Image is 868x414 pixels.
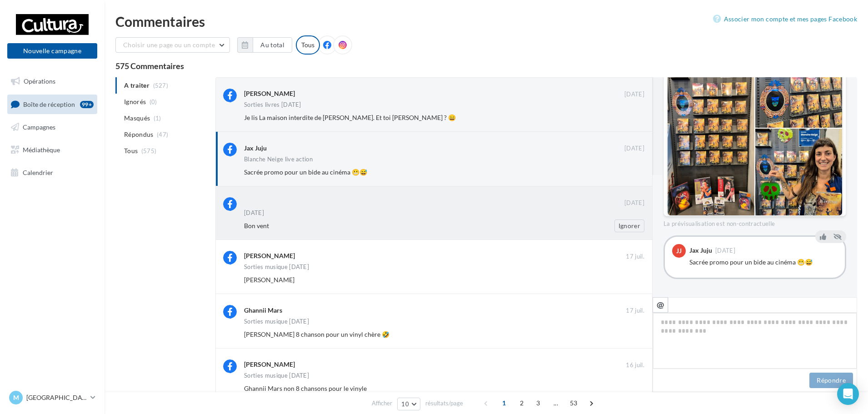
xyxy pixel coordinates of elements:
div: Ghannii Mars [244,306,282,315]
a: Boîte de réception99+ [5,95,99,114]
div: Sorties musique [DATE] [244,373,309,379]
span: 17 juil. [626,307,644,315]
span: JJ [676,246,682,255]
span: 16 juil. [626,361,644,369]
button: Nouvelle campagne [7,43,97,59]
p: [GEOGRAPHIC_DATA] [26,393,87,402]
button: @ [653,297,668,313]
div: [PERSON_NAME] [244,251,295,260]
span: Masqués [124,114,150,123]
span: Calendrier [23,168,53,176]
div: 99+ [80,101,94,108]
span: ... [549,396,563,410]
span: 1 [497,396,511,410]
span: Choisir une page ou un compte [123,41,215,49]
button: Au total [237,37,292,53]
div: 575 Commentaires [115,62,857,70]
div: Commentaires [115,15,857,28]
div: Sorties musique [DATE] [244,264,309,270]
a: Associer mon compte et mes pages Facebook [713,14,857,25]
span: (1) [154,115,161,122]
div: La prévisualisation est non-contractuelle [663,216,846,228]
div: Blanche Neige live action [244,156,313,162]
span: Je lis La maison interdite de [PERSON_NAME]. Et toi [PERSON_NAME] ? 😄 [244,114,456,121]
span: [DATE] [624,199,644,207]
div: Jax Juju [689,247,712,254]
span: [DATE] [624,145,644,153]
span: [DATE] [715,248,735,254]
span: 2 [514,396,529,410]
span: résultats/page [425,399,463,408]
span: Répondus [124,130,154,139]
a: Calendrier [5,163,99,182]
div: Sorties musique [DATE] [244,319,309,324]
div: Sacrée promo pour un bide au cinéma 😬😅 [689,258,838,267]
div: Jax Juju [244,144,267,153]
div: Sorties livres [DATE] [244,102,301,108]
span: Campagnes [23,123,55,131]
span: Afficher [372,399,392,408]
span: Ghannii Mars non 8 chansons pour le vinyle [244,384,367,392]
span: Boîte de réception [23,100,75,108]
span: Ignorés [124,97,146,106]
span: (575) [141,147,157,155]
span: Médiathèque [23,146,60,154]
a: M [GEOGRAPHIC_DATA] [7,389,97,406]
a: Opérations [5,72,99,91]
span: Opérations [24,77,55,85]
span: M [13,393,19,402]
span: [PERSON_NAME] 8 chanson pour un vinyl chère 🤣 [244,330,389,338]
span: 3 [531,396,545,410]
button: Au total [253,37,292,53]
button: 10 [397,398,420,410]
a: Médiathèque [5,140,99,160]
span: 17 juil. [626,253,644,261]
span: (47) [157,131,168,138]
button: Ignorer [614,219,644,232]
span: Bon vent [244,222,269,229]
span: Tous [124,146,138,155]
span: Sacrée promo pour un bide au cinéma 😬😅 [244,168,367,176]
span: (0) [150,98,157,105]
span: [PERSON_NAME] [244,276,294,284]
i: @ [657,300,664,309]
div: [DATE] [244,210,264,216]
span: 53 [566,396,581,410]
span: 10 [401,400,409,408]
span: [DATE] [624,90,644,99]
button: Répondre [809,373,853,388]
div: Open Intercom Messenger [837,383,859,405]
div: [PERSON_NAME] [244,360,295,369]
div: [PERSON_NAME] [244,89,295,98]
button: Choisir une page ou un compte [115,37,230,53]
div: Tous [296,35,320,55]
a: Campagnes [5,118,99,137]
